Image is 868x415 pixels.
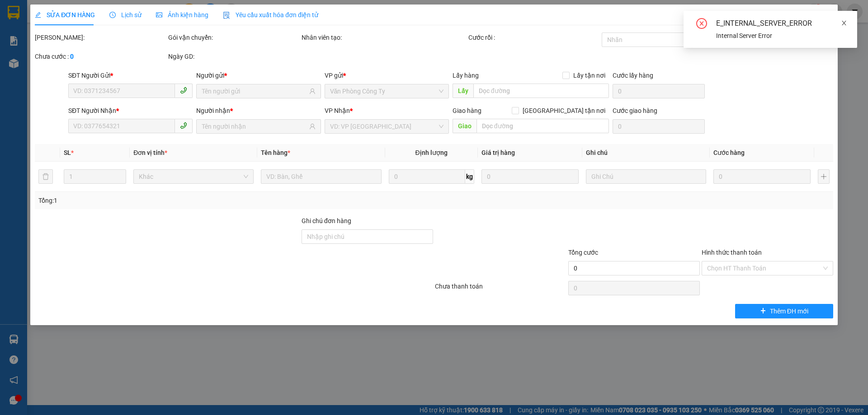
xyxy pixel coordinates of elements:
[716,31,846,41] div: Internal Server Error
[168,51,300,61] div: Ngày GD:
[568,249,598,256] span: Tổng cước
[302,33,467,42] div: Nhân viên tạo:
[760,308,766,315] span: plus
[453,119,476,133] span: Giao
[109,11,142,19] span: Lịch sử
[168,33,300,42] div: Gói vận chuyển:
[68,70,193,80] div: SĐT Người Gửi
[70,53,74,60] b: 0
[309,88,316,94] span: user
[735,304,833,318] button: plusThêm ĐH mới
[325,70,449,80] div: VP gửi
[468,33,600,42] div: Cước rồi :
[473,84,609,98] input: Dọc đường
[586,169,706,184] input: Ghi Chú
[35,12,41,18] span: edit
[841,20,847,26] span: close
[156,11,208,19] span: Ảnh kiện hàng
[261,149,290,156] span: Tên hàng
[465,169,474,184] span: kg
[68,106,193,116] div: SĐT Người Nhận
[481,149,515,156] span: Giá trị hàng
[223,11,318,19] span: Yêu cầu xuất hóa đơn điện tử
[713,169,811,184] input: 0
[302,229,433,244] input: Ghi chú đơn hàng
[133,149,167,156] span: Đơn vị tính
[196,70,321,80] div: Người gửi
[812,5,838,30] button: Close
[156,12,162,18] span: picture
[613,84,705,98] input: Cước lấy hàng
[139,170,248,183] span: Khác
[38,196,335,205] div: Tổng: 1
[180,87,187,94] span: phone
[770,306,808,316] span: Thêm ĐH mới
[302,217,351,224] label: Ghi chú đơn hàng
[180,122,187,129] span: phone
[702,249,762,256] label: Hình thức thanh toán
[196,106,321,116] div: Người nhận
[64,149,71,156] span: SL
[415,149,448,156] span: Định lượng
[476,119,609,133] input: Dọc đường
[481,169,579,184] input: 0
[696,18,707,31] span: close-circle
[453,107,481,114] span: Giao hàng
[35,11,95,19] span: SỬA ĐƠN HÀNG
[35,51,166,61] div: Chưa cước :
[818,169,830,184] button: plus
[716,18,846,29] div: E_INTERNAL_SERVER_ERROR
[223,12,230,19] img: icon
[261,169,381,184] input: VD: Bàn, Ghế
[613,72,653,79] label: Cước lấy hàng
[453,84,473,98] span: Lấy
[519,106,609,116] span: [GEOGRAPHIC_DATA] tận nơi
[613,119,705,134] input: Cước giao hàng
[453,72,479,79] span: Lấy hàng
[38,169,53,184] button: delete
[570,70,609,80] span: Lấy tận nơi
[109,12,116,18] span: clock-circle
[35,33,166,42] div: [PERSON_NAME]:
[325,107,350,114] span: VP Nhận
[713,149,745,156] span: Cước hàng
[202,121,307,131] input: Tên người nhận
[202,86,307,96] input: Tên người gửi
[582,144,710,162] th: Ghi chú
[434,281,567,297] div: Chưa thanh toán
[613,107,657,114] label: Cước giao hàng
[309,123,316,130] span: user
[330,84,443,98] span: Văn Phòng Công Ty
